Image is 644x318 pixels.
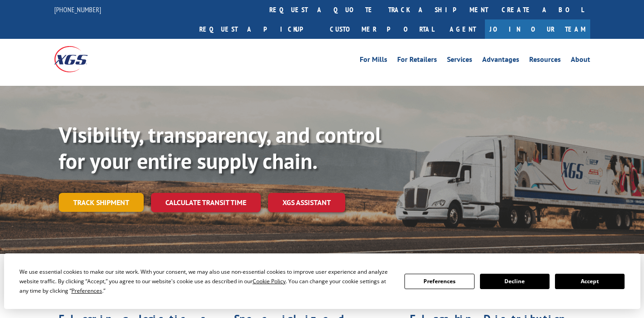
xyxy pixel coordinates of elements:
a: Resources [529,56,561,66]
button: Accept [555,274,625,289]
a: Calculate transit time [151,193,261,212]
div: We use essential cookies to make our site work. With your consent, we may also use non-essential ... [19,267,394,295]
div: Cookie Consent Prompt [4,253,640,309]
button: Preferences [404,274,474,289]
button: Decline [480,274,550,289]
a: Services [447,56,472,66]
a: Agent [441,19,485,39]
a: XGS ASSISTANT [268,193,345,212]
span: Preferences [71,287,102,295]
a: Join Our Team [485,19,590,39]
b: Visibility, transparency, and control for your entire supply chain. [59,121,381,175]
a: Customer Portal [323,19,441,39]
a: [PHONE_NUMBER] [54,5,101,14]
a: Track shipment [59,193,144,212]
a: Request a pickup [193,19,323,39]
span: Cookie Policy [253,277,286,285]
a: For Retailers [397,56,437,66]
a: Advantages [482,56,519,66]
a: About [571,56,590,66]
a: For Mills [360,56,387,66]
